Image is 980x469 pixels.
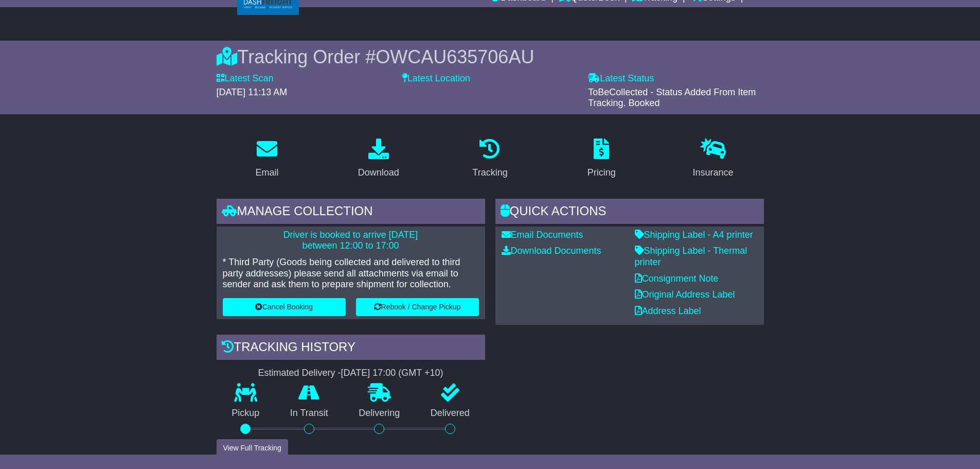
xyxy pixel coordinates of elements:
button: View Full Tracking [217,439,288,457]
div: Tracking [472,166,507,180]
p: Delivering [344,408,416,419]
a: Shipping Label - Thermal printer [635,246,747,267]
div: Pricing [587,166,616,180]
div: [DATE] 17:00 (GMT +10) [341,368,443,379]
button: Rebook / Change Pickup [356,298,479,316]
button: Cancel Booking [223,298,346,316]
label: Latest Scan [217,73,274,84]
p: * Third Party (Goods being collected and delivered to third party addresses) please send all atta... [223,257,479,290]
a: Insurance [686,135,740,183]
p: Delivered [415,408,485,419]
div: Quick Actions [495,199,764,227]
label: Latest Status [588,73,654,84]
a: Download [351,135,406,183]
p: In Transit [275,408,344,419]
a: Original Address Label [635,289,735,300]
a: Address Label [635,306,701,316]
div: Estimated Delivery - [217,368,485,379]
label: Latest Location [402,73,470,84]
a: Download Documents [502,246,601,256]
a: Consignment Note [635,273,719,284]
a: Pricing [581,135,622,183]
div: Tracking Order # [217,46,764,68]
div: Tracking history [217,335,485,362]
div: Insurance [693,166,734,180]
div: Email [255,166,278,180]
a: Email [248,135,285,183]
div: Manage collection [217,199,485,227]
span: OWCAU635706AU [376,46,534,67]
p: Pickup [217,408,275,419]
p: Driver is booked to arrive [DATE] between 12:00 to 17:00 [223,230,479,252]
div: Download [358,166,399,180]
a: Shipping Label - A4 printer [635,230,753,240]
span: ToBeCollected - Status Added From Item Tracking. Booked [588,87,756,109]
a: Tracking [466,135,514,183]
span: [DATE] 11:13 AM [217,87,288,97]
a: Email Documents [502,230,583,240]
